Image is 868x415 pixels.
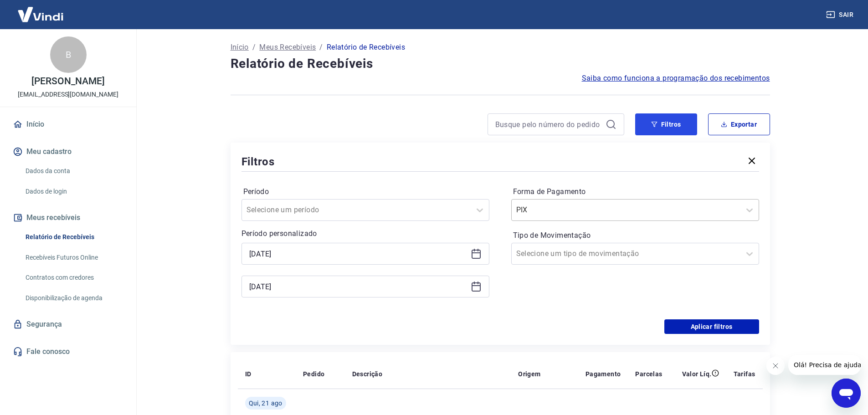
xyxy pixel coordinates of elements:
a: Início [11,114,125,134]
p: Tarifas [734,369,755,379]
img: Vindi [11,0,70,28]
a: Início [231,42,249,53]
h4: Relatório de Recebíveis [231,55,770,73]
button: Meus recebíveis [11,208,125,228]
p: Relatório de Recebíveis [327,42,405,53]
span: Olá! Precisa de ajuda? [5,6,77,14]
input: Busque pelo número do pedido [495,118,602,131]
button: Filtros [635,113,697,135]
p: / [252,42,256,53]
button: Aplicar filtros [664,319,759,334]
button: Exportar [708,113,770,135]
a: Dados da conta [22,162,125,180]
p: Pedido [303,369,324,379]
label: Tipo de Movimentação [513,230,757,241]
p: ID [245,369,252,379]
a: Saiba como funciona a programação dos recebimentos [582,73,770,84]
button: Meu cadastro [11,142,125,162]
a: Relatório de Recebíveis [22,228,125,246]
p: / [319,42,323,53]
iframe: Fechar mensagem [766,357,785,375]
p: Pagamento [586,369,621,379]
a: Disponibilização de agenda [22,289,125,307]
a: Segurança [11,314,125,334]
h5: Filtros [241,154,275,169]
a: Fale conosco [11,342,125,362]
iframe: Botão para abrir a janela de mensagens [832,379,861,408]
input: Data final [249,280,467,293]
input: Data inicial [249,247,467,261]
a: Recebíveis Futuros Online [22,248,125,267]
a: Contratos com credores [22,268,125,287]
button: Sair [824,6,857,23]
p: [EMAIL_ADDRESS][DOMAIN_NAME] [18,90,118,99]
a: Meus Recebíveis [259,42,316,53]
p: Período personalizado [241,228,489,239]
span: Qui, 21 ago [249,399,282,408]
div: B [50,36,87,73]
p: Origem [518,369,540,379]
label: Período [243,186,488,197]
p: Valor Líq. [682,369,712,379]
label: Forma de Pagamento [513,186,757,197]
p: [PERSON_NAME] [31,77,104,86]
p: Descrição [352,369,383,379]
iframe: Mensagem da empresa [788,355,861,375]
p: Parcelas [635,369,662,379]
a: Dados de login [22,182,125,201]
